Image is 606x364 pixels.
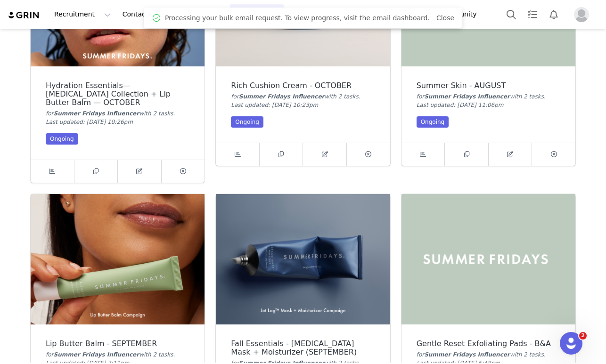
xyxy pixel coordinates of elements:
div: Fall Essentials - [MEDICAL_DATA] Mask + Moisturizer (SEPTEMBER) [231,340,375,356]
button: Recruitment [49,4,116,25]
span: Summer Fridays Influencer [424,351,510,358]
div: Last updated: [DATE] 11:06pm [417,101,560,109]
span: Summer Fridays Influencer [424,93,510,100]
img: Fall Essentials - Jet Lag Mask + Moisturizer (SEPTEMBER) [216,194,390,324]
button: Reporting [336,4,394,25]
div: for with 2 task . [417,350,560,359]
span: s [541,351,544,358]
a: Tasks [522,4,543,25]
div: Gentle Reset Exfoliating Pads - B&A [417,340,560,348]
img: placeholder-profile.jpg [574,7,589,22]
div: for with 2 task . [46,109,189,118]
div: for with 2 task . [46,350,189,359]
span: Summer Fridays Influencer [239,93,325,100]
span: s [170,351,173,358]
div: Ongoing [231,116,263,128]
span: s [355,93,358,100]
button: Content [284,4,336,25]
span: s [170,110,173,117]
div: Last updated: [DATE] 10:23pm [231,101,375,109]
button: Contacts [117,4,171,25]
span: s [541,93,544,100]
img: grin logo [8,11,41,20]
a: Brands [395,4,432,25]
span: Summer Fridays Influencer [54,351,139,358]
span: Processing your bulk email request. To view progress, visit the email dashboard. [165,13,430,23]
div: Ongoing [417,116,449,128]
img: Lip Butter Balm - SEPTEMBER [31,194,205,324]
div: Ongoing [46,133,78,145]
div: for with 2 task . [417,92,560,101]
div: Rich Cushion Cream - OCTOBER [231,81,375,90]
span: Summer Fridays Influencer [54,110,139,117]
div: Last updated: [DATE] 10:26pm [46,118,189,126]
button: Messages [172,4,229,25]
span: 2 [579,332,587,340]
div: Summer Skin - AUGUST [417,81,560,90]
button: Program [230,4,284,25]
div: Hydration Essentials— [MEDICAL_DATA] Collection + Lip Butter Balm — OCTOBER [46,81,189,107]
div: Lip Butter Balm - SEPTEMBER [46,340,189,348]
button: Profile [568,7,598,22]
img: Gentle Reset Exfoliating Pads - B&A [401,194,575,324]
a: Close [436,14,454,22]
iframe: Intercom live chat [560,332,582,355]
div: for with 2 task . [231,92,375,101]
a: Community [433,4,487,25]
button: Search [501,4,522,25]
button: Notifications [543,4,568,25]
